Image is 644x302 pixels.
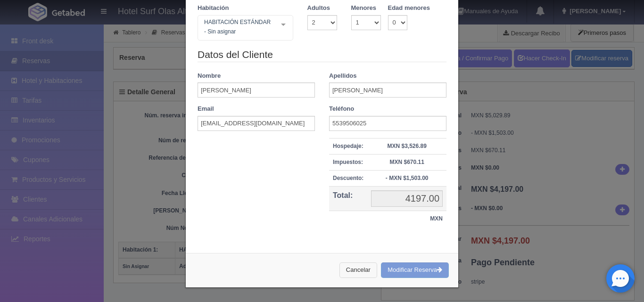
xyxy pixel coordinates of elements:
strong: MXN [430,215,443,222]
label: Menores [351,4,376,13]
label: Habitación [198,4,229,13]
button: Cancelar [339,262,377,278]
label: Adultos [307,4,330,13]
label: Nombre [198,72,221,81]
th: Total: [329,187,367,211]
th: Descuento: [329,170,367,186]
strong: - MXN $1,503.00 [386,175,429,181]
strong: MXN $3,526.89 [387,143,426,149]
label: Edad menores [388,4,430,13]
th: Impuestos: [329,154,367,170]
legend: Datos del Cliente [198,48,446,62]
label: Teléfono [329,105,354,114]
input: Seleccionar hab. [202,17,207,33]
span: HABITACIÓN ESTÁNDAR - Sin asignar [202,17,274,36]
label: Email [198,105,214,114]
label: Apellidos [329,72,357,81]
th: Hospedaje: [329,138,367,154]
strong: MXN $670.11 [389,159,424,165]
